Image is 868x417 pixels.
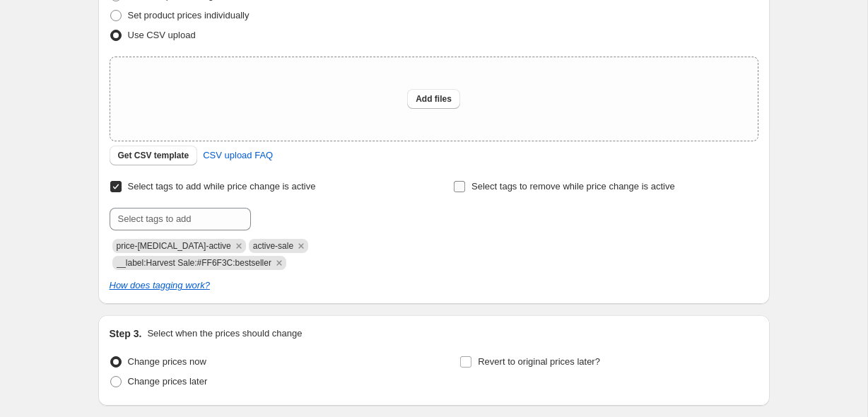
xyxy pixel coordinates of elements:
[128,30,196,40] span: Use CSV upload
[117,241,231,251] span: price-change-job-active
[478,356,600,367] span: Revert to original prices later?
[110,327,142,341] h2: Step 3.
[203,148,273,163] span: CSV upload FAQ
[128,181,316,192] span: Select tags to add while price change is active
[295,240,307,252] button: Remove active-sale
[110,146,198,165] button: Get CSV template
[118,150,189,161] span: Get CSV template
[233,240,245,252] button: Remove price-change-job-active
[273,257,286,269] button: Remove __label:Harvest Sale:#FF6F3C:bestseller
[110,208,251,230] input: Select tags to add
[407,89,460,109] button: Add files
[471,181,675,192] span: Select tags to remove while price change is active
[253,241,293,251] span: active-sale
[117,258,271,268] span: __label:Harvest Sale:#FF6F3C:bestseller
[416,93,452,105] span: Add files
[194,144,281,167] a: CSV upload FAQ
[110,280,210,290] a: How does tagging work?
[128,376,208,387] span: Change prices later
[128,10,250,20] span: Set product prices individually
[147,327,302,341] p: Select when the prices should change
[128,356,206,367] span: Change prices now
